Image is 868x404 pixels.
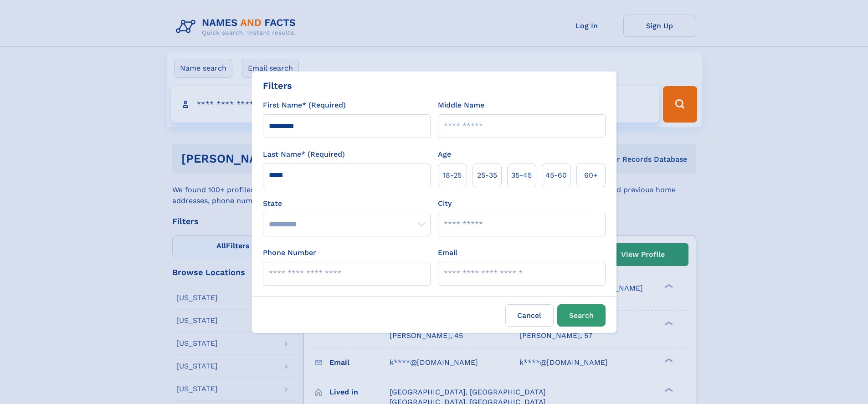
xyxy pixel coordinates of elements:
[438,100,484,111] label: Middle Name
[263,79,292,92] div: Filters
[477,170,497,181] span: 25‑35
[511,170,532,181] span: 35‑45
[438,247,457,258] label: Email
[263,247,316,258] label: Phone Number
[438,198,452,209] label: City
[584,170,598,181] span: 60+
[443,170,462,181] span: 18‑25
[438,149,451,160] label: Age
[505,304,554,327] label: Cancel
[557,304,606,327] button: Search
[263,100,346,111] label: First Name* (Required)
[545,170,567,181] span: 45‑60
[263,198,431,209] label: State
[263,149,345,160] label: Last Name* (Required)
